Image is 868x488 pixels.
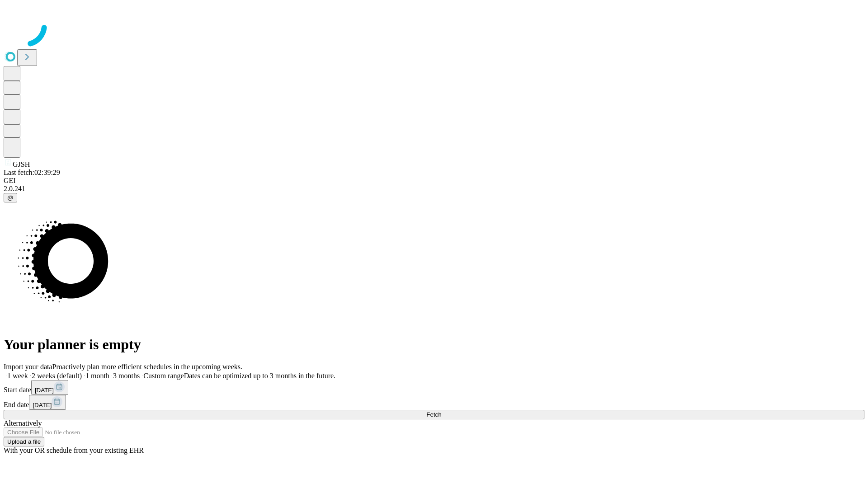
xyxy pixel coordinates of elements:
[13,160,30,168] span: GJSH
[4,336,864,353] h1: Your planner is empty
[4,363,52,371] span: Import your data
[4,437,44,446] button: Upload a file
[33,402,52,408] span: [DATE]
[4,410,864,419] button: Fetch
[143,372,184,380] span: Custom range
[4,380,864,395] div: Start date
[4,185,864,193] div: 2.0.241
[4,419,42,427] span: Alternatively
[113,372,140,380] span: 3 months
[7,372,28,380] span: 1 week
[4,169,60,176] span: Last fetch: 02:39:29
[4,193,17,202] button: @
[7,194,14,201] span: @
[184,372,335,380] span: Dates can be optimized up to 3 months in the future.
[32,372,82,380] span: 2 weeks (default)
[52,363,242,371] span: Proactively plan more efficient schedules in the upcoming weeks.
[31,380,68,395] button: [DATE]
[29,395,66,410] button: [DATE]
[35,387,54,394] span: [DATE]
[85,372,109,380] span: 1 month
[4,177,864,185] div: GEI
[4,395,864,410] div: End date
[426,411,441,418] span: Fetch
[4,446,144,454] span: With your OR schedule from your existing EHR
